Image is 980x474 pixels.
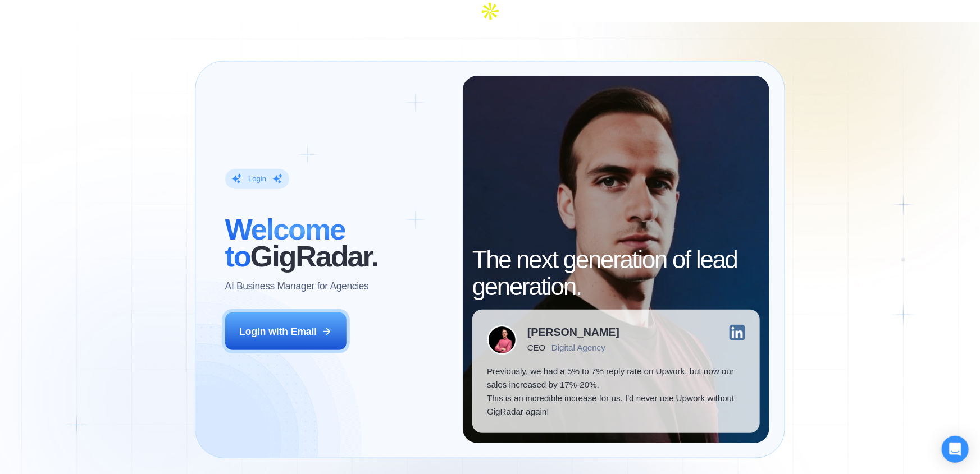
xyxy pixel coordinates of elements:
div: Login [248,174,266,183]
h2: The next generation of lead generation. [472,246,760,300]
p: Previously, we had a 5% to 7% reply rate on Upwork, but now our sales increased by 17%-20%. This ... [487,365,745,418]
div: Login with Email [239,325,317,338]
button: Login with Email [225,312,347,351]
div: CEO [527,343,545,352]
div: Digital Agency [551,343,605,352]
span: Welcome to [225,213,345,273]
p: AI Business Manager for Agencies [225,279,369,293]
div: Open Intercom Messenger [942,436,969,463]
h2: ‍ GigRadar. [225,216,448,270]
div: [PERSON_NAME] [527,327,619,338]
